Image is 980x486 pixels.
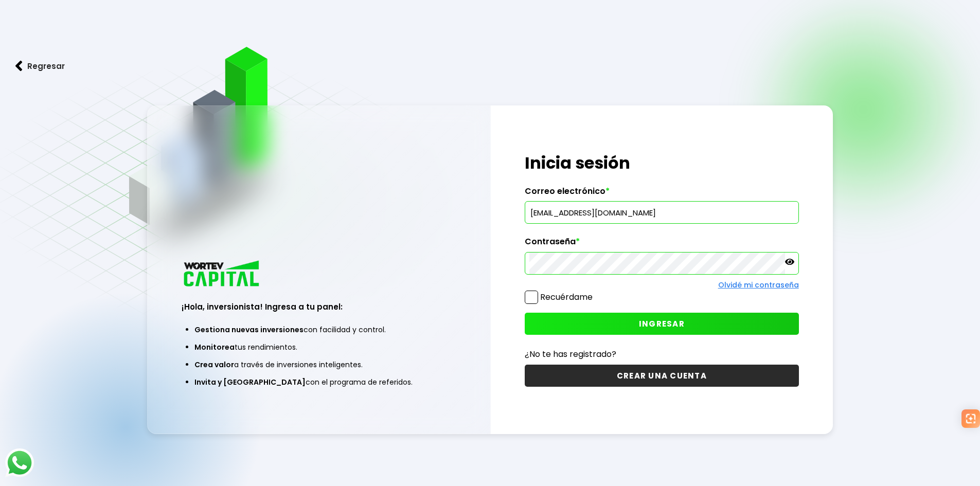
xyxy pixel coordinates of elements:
[194,356,443,373] li: a través de inversiones inteligentes.
[194,359,234,370] span: Crea valor
[525,186,799,202] label: Correo electrónico
[525,348,799,361] p: ¿No te has registrado?
[529,202,794,223] input: hola@wortev.capital
[525,237,799,252] label: Contraseña
[194,321,443,338] li: con facilidad y control.
[540,291,593,303] label: Recuérdame
[194,325,304,335] span: Gestiona nuevas inversiones
[525,313,799,335] button: INGRESAR
[182,301,456,313] h3: ¡Hola, inversionista! Ingresa a tu panel:
[194,373,443,391] li: con el programa de referidos.
[525,365,799,387] button: CREAR UNA CUENTA
[639,318,685,329] span: INGRESAR
[194,377,306,387] span: Invita y [GEOGRAPHIC_DATA]
[5,448,34,477] img: logos_whatsapp-icon.242b2217.svg
[182,259,263,290] img: logo_wortev_capital
[718,280,799,290] a: Olvidé mi contraseña
[525,151,799,175] h1: Inicia sesión
[525,348,799,387] a: ¿No te has registrado?CREAR UNA CUENTA
[194,342,235,352] span: Monitorea
[15,61,23,71] img: flecha izquierda
[194,338,443,356] li: tus rendimientos.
